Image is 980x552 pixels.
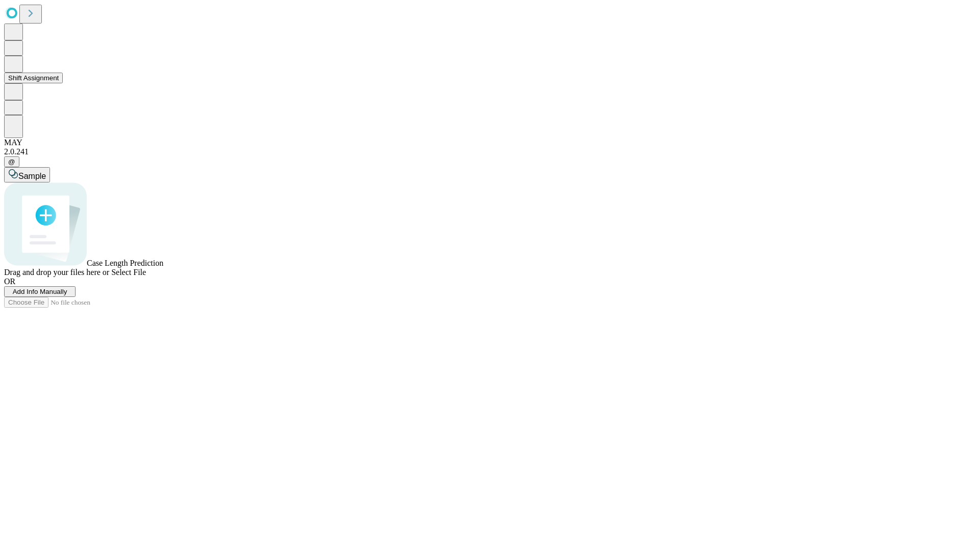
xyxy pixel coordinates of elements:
[4,73,63,83] button: Shift Assignment
[13,288,67,295] span: Add Info Manually
[8,158,15,166] span: @
[4,286,76,297] button: Add Info Manually
[4,167,50,182] button: Sample
[111,268,146,277] span: Select File
[4,138,976,147] div: MAY
[87,259,163,267] span: Case Length Prediction
[4,156,19,167] button: @
[4,147,976,156] div: 2.0.241
[4,277,15,286] span: OR
[4,268,109,277] span: Drag and drop your files here or
[18,172,46,180] span: Sample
